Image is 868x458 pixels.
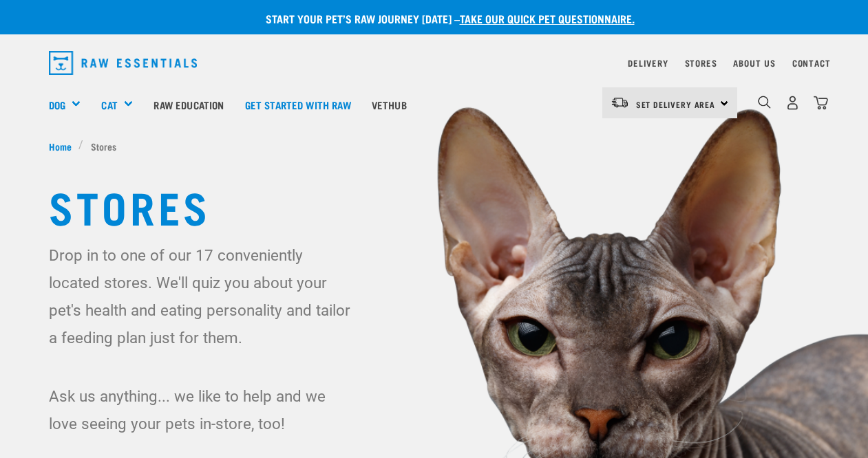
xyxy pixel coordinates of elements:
[785,96,800,110] img: user.png
[49,181,820,230] h1: Stores
[49,139,79,153] a: Home
[49,139,820,153] nav: breadcrumbs
[49,97,65,113] a: Dog
[636,102,716,107] span: Set Delivery Area
[758,96,771,109] img: home-icon-1@2x.png
[611,96,629,109] img: van-moving.png
[685,61,717,65] a: Stores
[235,77,361,132] a: Get started with Raw
[49,382,357,437] p: Ask us anything... we like to help and we love seeing your pets in-store, too!
[49,51,198,75] img: Raw Essentials Logo
[460,15,635,21] a: take our quick pet questionnaire.
[361,77,417,132] a: Vethub
[38,45,831,80] nav: dropdown navigation
[49,139,72,153] span: Home
[792,61,831,65] a: Contact
[733,61,775,65] a: About Us
[628,61,668,65] a: Delivery
[143,77,234,132] a: Raw Education
[814,96,828,110] img: home-icon@2x.png
[49,241,357,351] p: Drop in to one of our 17 conveniently located stores. We'll quiz you about your pet's health and ...
[101,97,117,113] a: Cat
